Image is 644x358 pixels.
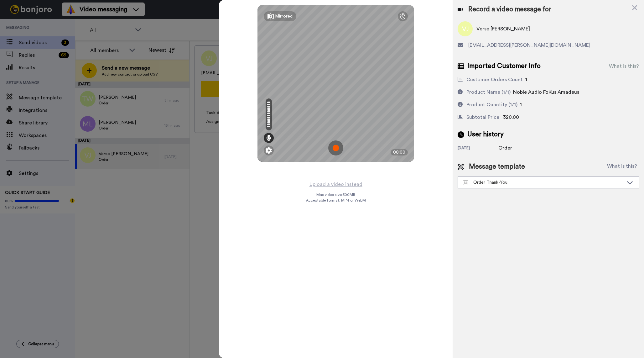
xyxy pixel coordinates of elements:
[468,41,590,49] span: [EMAIL_ADDRESS][PERSON_NAME][DOMAIN_NAME]
[467,130,504,139] span: User history
[503,115,519,120] span: 320.00
[466,76,523,83] div: Customer Orders Count
[466,88,511,96] div: Product Name (1/1)
[467,61,541,71] span: Imported Customer Info
[463,179,624,186] div: Order Thank-You
[469,162,525,171] span: Message template
[466,101,517,108] div: Product Quantity (1/1)
[266,147,272,154] img: ic_gear.svg
[463,180,468,185] img: Message-temps.svg
[525,77,527,82] span: 1
[609,62,639,70] div: What is this?
[605,162,639,171] button: What is this?
[306,198,366,203] span: Acceptable format: MP4 or WebM
[466,113,499,121] div: Subtotal Price
[520,102,522,107] span: 1
[498,144,530,152] div: Order
[513,90,579,95] span: Noble Audio FoKus Amadeus
[458,145,498,152] div: [DATE]
[308,180,364,188] button: Upload a video instead
[328,140,343,155] img: ic_record_start.svg
[316,192,355,197] span: Max video size: 500 MB
[391,149,408,155] div: 00:00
